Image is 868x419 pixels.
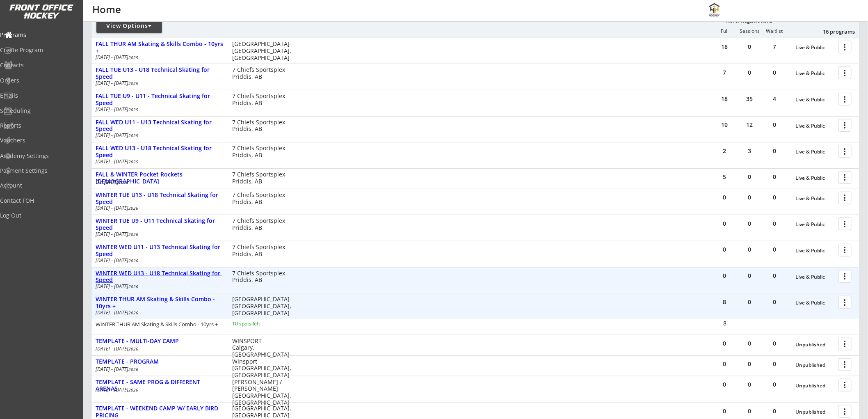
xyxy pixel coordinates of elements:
[838,379,852,392] button: more_vert
[232,405,297,419] div: [GEOGRAPHIC_DATA], [GEOGRAPHIC_DATA]
[96,145,224,159] div: FALL WED U13 - U18 Technical Skating for Speed
[96,232,221,237] div: [DATE] - [DATE]
[796,274,834,280] div: Live & Public
[738,44,762,50] div: 0
[738,96,762,102] div: 35
[838,270,852,283] button: more_vert
[713,28,737,34] div: Full
[232,270,297,284] div: 7 Chiefs Sportsplex Priddis, AB
[96,296,224,310] div: WINTER THUR AM Skating & Skills Combo - 10yrs +
[796,222,834,227] div: Live & Public
[713,122,737,128] div: 10
[128,310,138,316] em: 2026
[128,366,138,372] em: 2026
[232,192,297,206] div: 7 Chiefs Sportsplex Priddis, AB
[738,221,762,227] div: 0
[713,382,737,387] div: 0
[713,148,737,154] div: 2
[96,258,221,263] div: [DATE] - [DATE]
[796,196,834,201] div: Live & Public
[119,179,128,185] em: 2026
[763,195,787,200] div: 0
[713,44,737,50] div: 18
[713,341,737,346] div: 0
[96,159,221,164] div: [DATE] - [DATE]
[838,358,852,371] button: more_vert
[128,80,138,86] em: 2025
[813,28,855,35] div: 16 programs
[96,206,221,211] div: [DATE] - [DATE]
[763,174,787,180] div: 0
[96,107,221,112] div: [DATE] - [DATE]
[96,93,224,107] div: FALL TUE U9 - U11 - Technical Skating for Speed
[713,273,737,279] div: 0
[232,379,297,406] div: [PERSON_NAME] / [PERSON_NAME] [GEOGRAPHIC_DATA], [GEOGRAPHIC_DATA]
[838,93,852,105] button: more_vert
[762,28,787,34] div: Waitlist
[763,44,787,50] div: 7
[838,244,852,256] button: more_vert
[96,244,224,258] div: WINTER WED U11 - U13 Technical Skating for Speed
[738,361,762,367] div: 0
[763,408,787,414] div: 0
[738,247,762,252] div: 0
[796,300,834,306] div: Live & Public
[96,270,224,284] div: WINTER WED U13 - U18 Technical Skating for Speed
[763,382,787,387] div: 0
[128,231,138,237] em: 2026
[796,71,834,76] div: Live & Public
[796,45,834,50] div: Live & Public
[128,284,138,289] em: 2026
[96,310,221,315] div: [DATE] - [DATE]
[838,192,852,204] button: more_vert
[738,408,762,414] div: 0
[838,119,852,132] button: more_vert
[96,119,224,133] div: FALL WED U11 - U13 Technical Skating for Speed
[713,221,737,227] div: 0
[232,296,297,316] div: [GEOGRAPHIC_DATA] [GEOGRAPHIC_DATA], [GEOGRAPHIC_DATA]
[96,405,224,419] div: TEMPLATE - WEEKEND CAMP W/ EARLY BIRD PRICING
[763,221,787,227] div: 0
[738,382,762,387] div: 0
[838,145,852,158] button: more_vert
[738,28,762,34] div: Sessions
[96,284,221,289] div: [DATE] - [DATE]
[796,383,834,389] div: Unpublished
[96,192,224,206] div: WINTER TUE U13 - U18 Technical Skating for Speed
[738,341,762,346] div: 0
[763,341,787,346] div: 0
[96,180,221,185] div: Oct [DATE]
[232,119,297,133] div: 7 Chiefs Sportsplex Priddis, AB
[796,149,834,155] div: Live & Public
[796,175,834,181] div: Live & Public
[738,299,762,305] div: 0
[713,247,737,252] div: 0
[232,358,297,379] div: Winsport [GEOGRAPHIC_DATA], [GEOGRAPHIC_DATA]
[128,346,138,352] em: 2026
[128,205,138,211] em: 2026
[738,122,762,128] div: 12
[232,171,297,185] div: 7 Chiefs Sportsplex Priddis, AB
[738,70,762,76] div: 0
[96,218,224,231] div: WINTER TUE U9 - U11 Technical Skating for Speed
[96,358,224,365] div: TEMPLATE - PROGRAM
[796,123,834,129] div: Live & Public
[96,66,224,80] div: FALL TUE U13 - U18 Technical Skating for Speed
[232,218,297,231] div: 7 Chiefs Sportsplex Priddis, AB
[713,361,737,367] div: 0
[838,338,852,350] button: more_vert
[838,405,852,418] button: more_vert
[128,159,138,165] em: 2025
[763,299,787,305] div: 0
[96,367,221,372] div: [DATE] - [DATE]
[128,387,138,393] em: 2026
[838,66,852,79] button: more_vert
[232,93,297,107] div: 7 Chiefs Sportsplex Priddis, AB
[763,122,787,128] div: 0
[232,66,297,80] div: 7 Chiefs Sportsplex Priddis, AB
[738,195,762,200] div: 0
[96,81,221,86] div: [DATE] - [DATE]
[96,338,224,345] div: TEMPLATE - MULTI-DAY CAMP
[763,273,787,279] div: 0
[738,273,762,279] div: 0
